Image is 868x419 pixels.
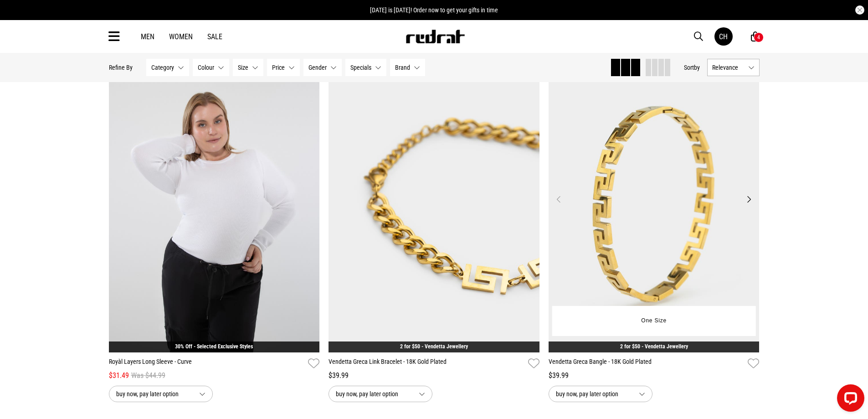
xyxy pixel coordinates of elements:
span: $31.49 [109,370,129,381]
button: Sortby [684,62,700,73]
button: Price [267,59,300,76]
a: Royàl Layers Long Sleeve - Curve [109,357,305,370]
button: One Size [634,313,673,329]
button: buy now, pay later option [549,386,652,402]
button: Category [146,59,189,76]
span: [DATE] is [DATE]! Order now to get your gifts in time [370,6,498,14]
button: Gender [303,59,342,76]
img: Vendetta Greca Bangle - 18k Gold Plated in Gold [549,57,760,352]
button: Previous [553,194,565,205]
a: Sale [207,32,222,41]
span: Specials [350,64,371,71]
span: Was $44.99 [131,370,165,381]
img: Redrat logo [405,30,465,43]
button: Size [233,59,263,76]
div: CH [719,32,728,41]
div: $39.99 [549,370,760,381]
iframe: LiveChat chat widget [830,381,868,419]
a: 2 for $50 - Vendetta Jewellery [620,343,688,350]
button: Next [743,194,755,205]
div: 4 [757,34,760,41]
span: buy now, pay later option [556,388,632,399]
button: buy now, pay later option [109,386,213,402]
img: Vendetta Greca Link Bracelet - 18k Gold Plated in Gold [329,57,539,352]
span: Relevance [712,64,745,71]
span: buy now, pay later option [116,388,192,399]
a: Vendetta Greca Link Bracelet - 18K Gold Plated [329,357,524,370]
button: Brand [390,59,425,76]
button: buy now, pay later option [329,386,432,402]
span: Size [238,64,248,71]
span: Brand [395,64,410,71]
a: 30% Off - Selected Exclusive Styles [175,343,253,350]
span: buy now, pay later option [336,388,411,399]
img: Royàl Layers Long Sleeve - Curve in White [109,57,320,352]
button: Colour [193,59,229,76]
span: Gender [308,64,327,71]
span: by [694,64,700,71]
a: Men [141,32,154,41]
div: $39.99 [329,370,539,381]
span: Category [151,64,174,71]
span: Price [272,64,285,71]
a: Vendetta Greca Bangle - 18K Gold Plated [549,357,745,370]
button: Specials [345,59,386,76]
a: 4 [751,32,760,41]
a: 2 for $50 - Vendetta Jewellery [400,343,468,350]
p: Refine By [109,64,133,71]
a: Women [169,32,193,41]
button: Relevance [707,59,760,76]
span: Colour [198,64,214,71]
